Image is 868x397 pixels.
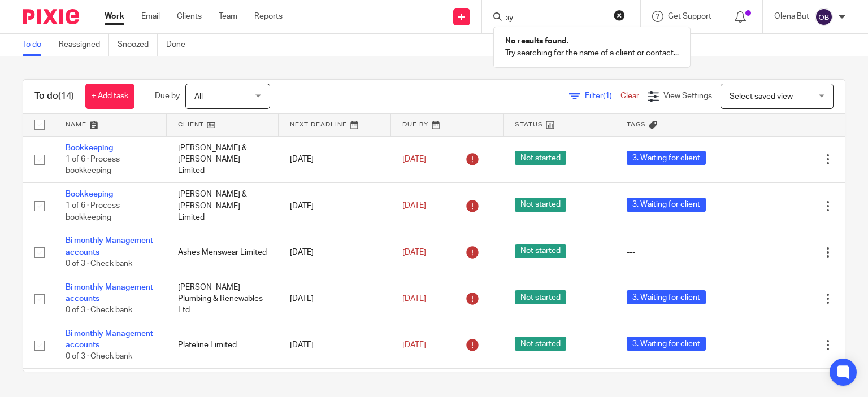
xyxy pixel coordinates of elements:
[515,151,566,165] span: Not started
[141,11,160,22] a: Email
[627,151,706,165] span: 3. Waiting for client
[254,11,283,22] a: Reports
[627,121,646,128] span: Tags
[402,295,426,303] span: [DATE]
[194,93,203,101] span: All
[627,198,706,212] span: 3. Waiting for client
[66,144,113,152] a: Bookkeeping
[66,307,132,315] span: 0 of 3 · Check bank
[167,322,279,368] td: Plateline Limited
[66,155,120,175] span: 1 of 6 · Process bookkeeping
[627,247,721,258] div: ---
[627,290,706,304] span: 3. Waiting for client
[66,202,120,222] span: 1 of 6 · Process bookkeeping
[118,34,158,56] a: Snoozed
[66,237,153,256] a: Bi monthly Management accounts
[279,229,391,276] td: [DATE]
[219,11,237,22] a: Team
[58,91,74,101] span: (14)
[166,34,194,56] a: Done
[515,290,566,304] span: Not started
[66,353,132,361] span: 0 of 3 · Check bank
[85,84,134,109] a: + Add task
[167,276,279,322] td: [PERSON_NAME] Plumbing & Renewables Ltd
[279,136,391,182] td: [DATE]
[620,92,639,100] a: Clear
[23,34,50,56] a: To do
[402,341,426,349] span: [DATE]
[177,11,202,22] a: Clients
[279,276,391,322] td: [DATE]
[66,330,153,349] a: Bi monthly Management accounts
[167,136,279,182] td: [PERSON_NAME] & [PERSON_NAME] Limited
[167,182,279,229] td: [PERSON_NAME] & [PERSON_NAME] Limited
[402,202,426,210] span: [DATE]
[774,11,809,22] p: Olena But
[23,9,79,24] img: Pixie
[815,8,833,26] img: svg%3E
[155,90,180,102] p: Due by
[515,198,566,212] span: Not started
[515,337,566,351] span: Not started
[105,11,124,22] a: Work
[279,322,391,368] td: [DATE]
[402,248,426,256] span: [DATE]
[66,283,153,303] a: Bi monthly Management accounts
[603,92,612,100] span: (1)
[34,90,74,102] h1: To do
[59,34,109,56] a: Reassigned
[167,229,279,276] td: Ashes Menswear Limited
[663,92,712,100] span: View Settings
[585,92,620,100] span: Filter
[614,10,625,21] button: Clear
[668,12,711,20] span: Get Support
[66,260,132,268] span: 0 of 3 · Check bank
[402,155,426,163] span: [DATE]
[730,93,793,101] span: Select saved view
[66,190,113,198] a: Bookkeeping
[279,182,391,229] td: [DATE]
[627,337,706,351] span: 3. Waiting for client
[505,14,606,24] input: Search
[515,244,566,258] span: Not started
